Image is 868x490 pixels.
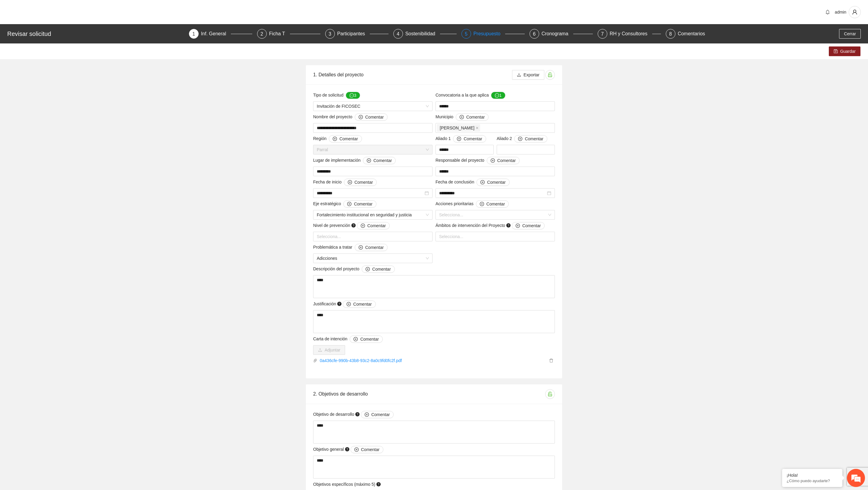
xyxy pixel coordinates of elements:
button: Carta de intención [350,336,382,343]
span: Comentar [525,135,543,142]
span: Convocatoria a la que aplica [436,92,505,99]
span: plus-circle [354,447,359,452]
span: Tipo de solicitud [313,92,360,99]
span: Invitación de FICOSEC [317,102,429,111]
span: uploadAdjuntar [313,348,345,352]
span: download [517,73,521,78]
div: 7RH y Consultores [598,29,661,39]
button: delete [548,357,555,364]
span: Ámbitos de intervención del Proyecto [436,222,545,229]
button: Justificación question-circle [343,301,376,308]
span: Acciones prioritarias [436,200,509,208]
span: plus-circle [480,202,484,207]
span: unlock [546,72,555,77]
button: Fecha de conclusión [476,179,509,186]
p: ¿Cómo puedo ayudarte? [787,479,838,483]
span: message [350,93,354,98]
button: Región [329,135,362,142]
span: plus-circle [457,137,461,142]
div: 8Comentarios [666,29,705,39]
span: Comentar [365,114,384,120]
span: Eje estratégico [313,200,376,208]
div: 6Cronograma [530,29,593,39]
span: plus-circle [460,115,464,120]
div: Cronograma [542,29,573,39]
span: Fecha de inicio [313,179,377,186]
span: Exportar [524,72,539,78]
button: Objetivo general question-circle [351,446,383,453]
div: 1. Detalles del proyecto [313,66,512,83]
span: question-circle [355,412,360,416]
div: Presupuesto [473,29,505,39]
span: Objetivo general [313,446,383,453]
span: bell [823,10,832,14]
span: Comentar [372,266,391,272]
button: downloadExportar [512,70,544,80]
span: question-circle [506,223,511,227]
span: plus-circle [347,202,351,207]
span: plus-circle [365,412,369,417]
span: 2 [260,31,263,37]
span: Balleza [437,124,480,132]
button: saveGuardar [829,46,860,56]
button: Tipo de solicitud [346,92,360,99]
button: user [849,6,861,18]
span: 8 [669,31,672,37]
span: Comentar [466,114,485,120]
span: Región [313,135,362,142]
a: 0a436cfe-990b-43b8-93c2-8a0c9fd0fc2f.pdf [317,357,548,364]
span: Municipio [436,113,489,121]
span: delete [548,358,555,363]
span: Comentar [464,135,482,142]
span: unlock [546,392,555,396]
span: plus-circle [359,245,363,250]
span: Comentar [522,222,541,229]
span: Comentar [371,411,390,418]
span: plus-circle [348,180,352,185]
button: unlock [545,389,555,399]
button: Responsable del proyecto [487,157,520,164]
button: Descripción del proyecto [362,266,395,273]
button: Municipio [456,113,489,121]
span: Lugar de implementación [313,157,396,164]
button: Problemática a tratar [355,244,388,251]
span: [PERSON_NAME] [440,125,474,131]
span: Comentar [497,157,516,164]
span: Comentar [354,201,372,207]
button: Acciones prioritarias [476,200,509,208]
button: Nivel de prevención question-circle [357,222,390,229]
span: user [849,9,860,15]
span: Parral [317,145,429,154]
span: plus-circle [359,115,363,120]
span: question-circle [376,482,381,486]
span: Comentar [365,244,384,251]
span: admin [835,10,846,14]
span: Comentar [373,157,392,164]
div: ¡Hola! [787,473,838,478]
span: Aliado 2 [497,135,547,142]
button: Fecha de inicio [344,179,377,186]
span: close [476,126,479,129]
span: Cerrar [844,30,856,37]
button: Cerrar [839,29,861,39]
div: Comentarios [678,29,705,39]
span: Fortalecimiento institucional en seguridad y justicia [317,210,429,219]
span: plus-circle [333,137,337,142]
span: plus-circle [518,137,522,142]
span: plus-circle [480,180,485,185]
span: 7 [601,31,604,37]
button: Aliado 1 [453,135,486,142]
span: plus-circle [367,158,371,163]
span: Comentar [361,446,379,453]
span: Objetivo de desarrollo [313,411,394,418]
span: Adicciones [317,254,429,263]
span: Comentar [487,179,505,186]
button: Objetivo de desarrollo question-circle [361,411,394,418]
div: Ficha T [269,29,290,39]
button: Eje estratégico [343,200,376,208]
div: 3Participantes [325,29,388,39]
span: Comentar [354,179,373,186]
span: paper-clip [313,358,317,363]
button: Convocatoria a la que aplica [491,92,505,99]
div: RH y Consultores [610,29,652,39]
